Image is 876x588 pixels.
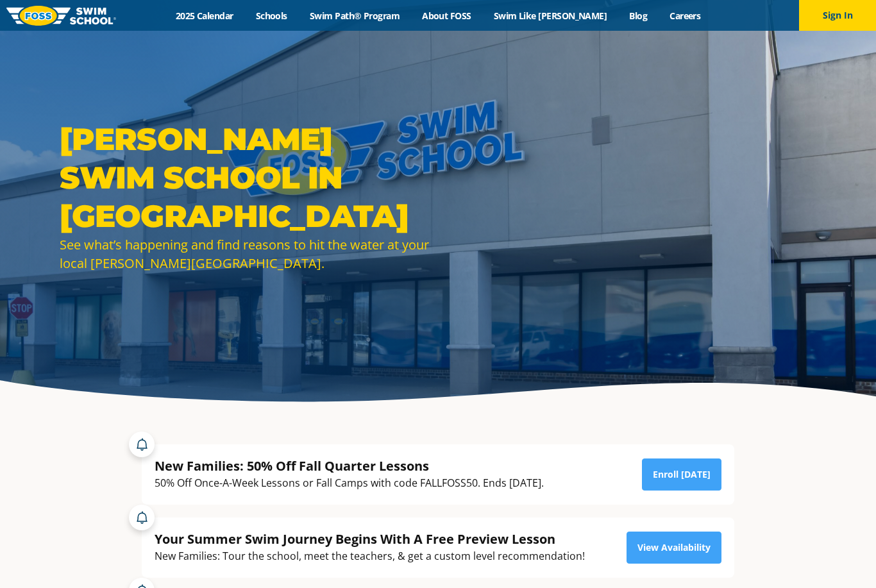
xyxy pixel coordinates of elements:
a: Careers [659,10,712,22]
a: View Availability [627,532,721,564]
a: Schools [244,10,298,22]
a: About FOSS [411,10,483,22]
a: Enroll [DATE] [642,458,721,491]
div: 50% Off Once-A-Week Lessons or Fall Camps with code FALLFOSS50. Ends [DATE]. [155,475,544,492]
img: FOSS Swim School Logo [6,6,116,26]
h1: [PERSON_NAME] Swim School in [GEOGRAPHIC_DATA] [60,120,432,235]
a: 2025 Calendar [164,10,244,22]
div: Your Summer Swim Journey Begins With A Free Preview Lesson [155,530,585,548]
div: New Families: 50% Off Fall Quarter Lessons [155,457,544,475]
a: Blog [618,10,659,22]
a: Swim Like [PERSON_NAME] [482,10,618,22]
div: See what’s happening and find reasons to hit the water at your local [PERSON_NAME][GEOGRAPHIC_DATA]. [60,235,432,273]
div: New Families: Tour the school, meet the teachers, & get a custom level recommendation! [155,548,585,565]
a: Swim Path® Program [298,10,410,22]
